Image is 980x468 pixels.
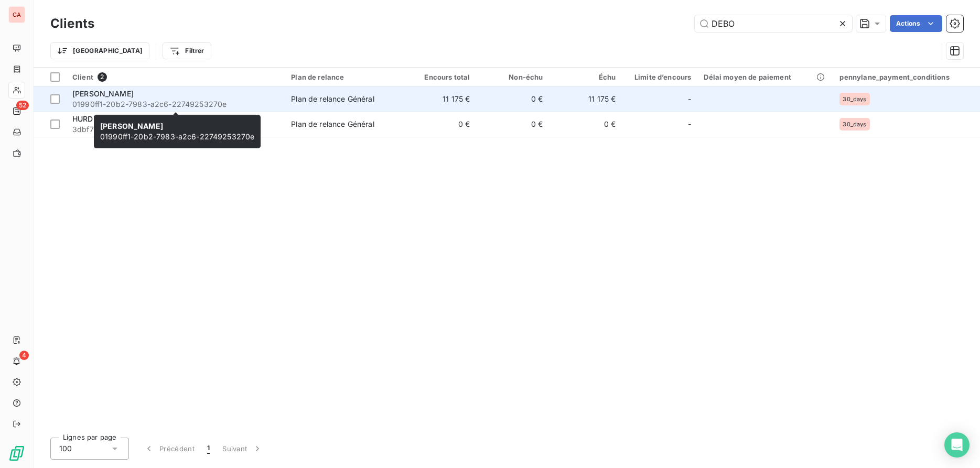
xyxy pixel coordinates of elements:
[688,94,691,104] span: -
[72,89,134,98] span: [PERSON_NAME]
[8,6,25,23] div: CA
[72,114,193,123] span: HURDEBOURCQ [PERSON_NAME]
[207,443,210,454] span: 1
[843,121,866,127] span: 30_days
[476,112,549,137] td: 0 €
[843,96,866,102] span: 30_days
[410,73,470,81] div: Encours total
[50,42,149,59] button: [GEOGRAPHIC_DATA]
[98,72,107,82] span: 2
[291,119,374,129] div: Plan de relance Général
[137,438,201,460] button: Précédent
[8,445,25,462] img: Logo LeanPay
[549,86,622,112] td: 11 175 €
[403,112,476,137] td: 0 €
[291,73,397,81] div: Plan de relance
[16,101,29,110] span: 52
[163,42,211,59] button: Filtrer
[72,99,278,110] span: 01990ff1-20b2-7983-a2c6-22749253270e
[555,73,616,81] div: Échu
[19,351,29,360] span: 4
[629,73,692,81] div: Limite d’encours
[72,73,93,81] span: Client
[100,122,254,141] span: 01990ff1-20b2-7983-a2c6-22749253270e
[549,112,622,137] td: 0 €
[944,432,970,458] div: Open Intercom Messenger
[704,73,827,81] div: Délai moyen de paiement
[688,119,691,129] span: -
[100,122,163,130] span: [PERSON_NAME]
[839,73,974,81] div: pennylane_payment_conditions
[50,14,94,33] h3: Clients
[72,124,278,135] span: 3dbf75a7-368a-4015-95c8-4c373bce2b17
[291,94,374,104] div: Plan de relance Général
[403,86,476,112] td: 11 175 €
[59,443,72,454] span: 100
[695,15,852,32] input: Rechercher
[482,73,543,81] div: Non-échu
[216,438,269,460] button: Suivant
[476,86,549,112] td: 0 €
[201,438,216,460] button: 1
[890,15,942,32] button: Actions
